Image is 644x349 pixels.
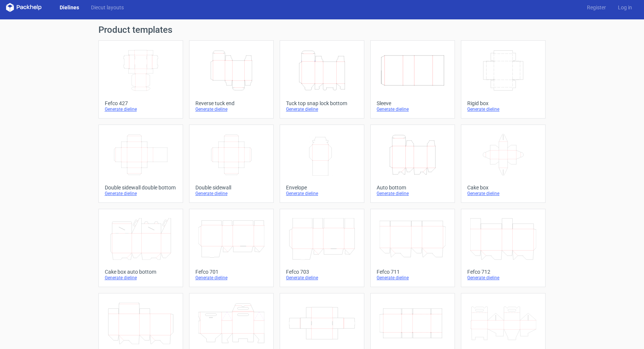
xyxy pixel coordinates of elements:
a: Dielines [54,4,85,11]
a: Cake boxGenerate dieline [461,125,546,203]
div: Cake box auto bottom [105,269,177,275]
div: Generate dieline [195,106,267,112]
div: Generate dieline [467,106,539,112]
div: Double sidewall [195,185,267,191]
a: Log in [612,4,638,11]
a: Auto bottomGenerate dieline [370,125,455,203]
div: Generate dieline [467,191,539,196]
a: Cake box auto bottomGenerate dieline [98,209,183,287]
a: EnvelopeGenerate dieline [280,125,364,203]
a: Tuck top snap lock bottomGenerate dieline [280,40,364,119]
div: Generate dieline [286,275,358,281]
a: Fefco 712Generate dieline [461,209,546,287]
a: Fefco 701Generate dieline [189,209,274,287]
a: SleeveGenerate dieline [370,40,455,119]
div: Auto bottom [377,185,449,191]
a: Double sidewall double bottomGenerate dieline [98,125,183,203]
div: Sleeve [377,100,449,106]
a: Rigid boxGenerate dieline [461,40,546,119]
div: Generate dieline [377,191,449,196]
div: Generate dieline [286,106,358,112]
div: Generate dieline [286,191,358,196]
div: Generate dieline [377,275,449,281]
div: Fefco 701 [195,269,267,275]
div: Generate dieline [377,106,449,112]
div: Generate dieline [105,191,177,196]
div: Generate dieline [467,275,539,281]
div: Fefco 712 [467,269,539,275]
div: Generate dieline [105,106,177,112]
a: Fefco 427Generate dieline [98,40,183,119]
div: Generate dieline [195,191,267,196]
div: Fefco 427 [105,100,177,106]
div: Cake box [467,185,539,191]
div: Generate dieline [195,275,267,281]
a: Diecut layouts [85,4,130,11]
div: Reverse tuck end [195,100,267,106]
h1: Product templates [98,25,546,34]
a: Fefco 711Generate dieline [370,209,455,287]
div: Envelope [286,185,358,191]
div: Rigid box [467,100,539,106]
div: Double sidewall double bottom [105,185,177,191]
div: Fefco 711 [377,269,449,275]
a: Reverse tuck endGenerate dieline [189,40,274,119]
a: Register [581,4,612,11]
a: Double sidewallGenerate dieline [189,125,274,203]
div: Generate dieline [105,275,177,281]
a: Fefco 703Generate dieline [280,209,364,287]
div: Tuck top snap lock bottom [286,100,358,106]
div: Fefco 703 [286,269,358,275]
